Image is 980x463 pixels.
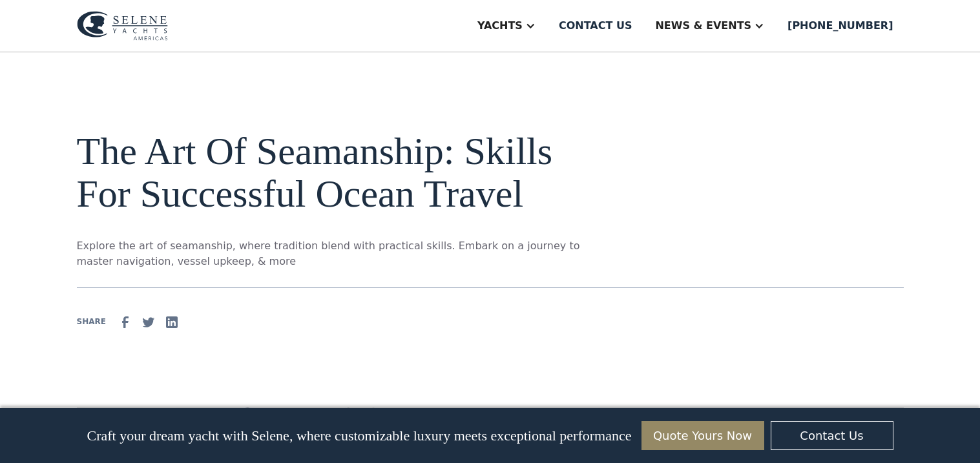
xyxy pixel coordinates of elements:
a: Contact Us [771,421,893,450]
p: Craft your dream yacht with Selene, where customizable luxury meets exceptional performance [87,427,631,444]
p: Explore the art of seamanship, where tradition blend with practical skills. Embark on a journey t... [77,238,614,269]
div: News & EVENTS [655,18,751,34]
div: SHARE [77,316,106,327]
div: Yachts [477,18,523,34]
div: [PHONE_NUMBER] [787,18,893,34]
div: Contact us [559,18,632,34]
img: Twitter [141,314,156,330]
img: logo [77,11,168,41]
img: facebook [118,314,133,330]
h1: The Art Of Seamanship: Skills For Successful Ocean Travel [77,130,614,215]
img: Linkedin [164,314,180,330]
a: Quote Yours Now [641,421,764,450]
